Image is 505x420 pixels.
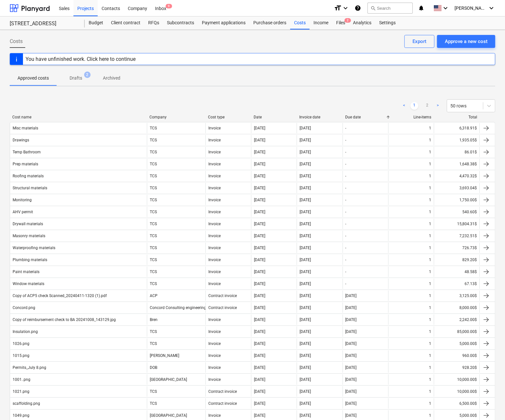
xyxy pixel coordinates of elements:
a: Subcontracts [163,17,198,29]
div: Income [310,17,332,29]
span: search [370,6,376,11]
div: TCS [150,270,157,274]
div: [DATE] [300,150,311,154]
div: 1 [429,305,431,310]
div: Plumbing materials [13,258,47,262]
a: Settings [375,17,400,29]
a: Budget [85,17,107,29]
div: Approve a new cost [445,37,488,46]
a: Payment applications [198,17,249,29]
div: [DATE] [346,353,357,358]
div: Export [412,37,426,46]
a: Analytics [349,17,375,29]
div: 3,693.04$ [434,183,479,193]
div: [DATE] [300,341,311,346]
p: Drafts [70,75,82,82]
div: Contract invoice [208,389,237,394]
div: [DATE] [254,222,265,226]
div: [DATE] [254,377,265,382]
div: [DATE] [300,258,311,262]
div: 1 [429,174,431,178]
div: Monitoring [13,198,32,202]
div: [DATE] [300,377,311,382]
div: Invoice [208,162,221,166]
div: Line-items [391,115,431,119]
div: [GEOGRAPHIC_DATA] [150,413,187,418]
div: 67.13$ [434,279,479,289]
div: Invoice [208,282,221,286]
div: Permits_July 8.png [13,365,46,370]
div: [DATE] [254,258,265,262]
div: 1 [429,210,431,214]
div: Misc materials [13,126,38,130]
div: 1049.png [13,413,29,418]
div: - [346,210,346,214]
div: 15,804.31$ [434,219,479,229]
div: [DATE] [254,293,265,298]
span: 2 [345,18,351,23]
div: [DATE] [300,282,311,286]
div: [DATE] [254,329,265,334]
div: [DATE] [300,222,311,226]
div: 85,000.00$ [434,326,479,337]
div: [DATE] [254,282,265,286]
div: Invoice [208,198,221,202]
a: Page 1 is your current page [411,102,418,110]
div: [DATE] [254,150,265,154]
div: Temp Bathroom [13,150,41,154]
div: Invoice [208,174,221,178]
div: Invoice [208,246,221,250]
div: [DATE] [300,198,311,202]
div: Invoice date [300,115,340,119]
div: - [346,234,346,238]
div: [DATE] [300,126,311,130]
div: [DATE] [254,270,265,274]
div: - [346,246,346,250]
i: format_size [334,4,342,12]
div: Total [437,115,477,119]
div: [DATE] [300,329,311,334]
div: [DATE] [300,401,311,406]
div: ACP [150,293,158,298]
div: 540.60$ [434,207,479,217]
div: - [346,150,346,154]
div: [DATE] [254,413,265,418]
div: [DATE] [300,186,311,190]
div: TCS [150,329,157,334]
div: [DATE] [346,341,357,346]
div: 1021.png [13,389,29,394]
div: [DATE] [254,365,265,370]
div: [DATE] [254,174,265,178]
div: - [346,126,346,130]
div: [DATE] [300,389,311,394]
div: Contract invoice [208,305,237,310]
div: Concord.png [13,305,35,310]
div: - [346,186,346,190]
div: Purchase orders [249,17,290,29]
a: Next page [434,102,442,110]
div: [DATE] [300,210,311,214]
div: 1026.png [13,341,29,346]
div: Invoice [208,365,221,370]
div: 8,000.00$ [434,303,479,313]
div: 1,935.05$ [434,135,479,145]
div: 48.58$ [434,267,479,277]
div: 1 [429,401,431,406]
div: [PERSON_NAME] [150,353,179,358]
p: Approved costs [17,75,49,82]
div: 1 [429,150,431,154]
div: [DATE] [300,305,311,310]
div: [DATE] [346,329,357,334]
div: [DATE] [254,162,265,166]
div: Invoice [208,234,221,238]
div: [DATE] [254,126,265,130]
iframe: Chat Widget [473,389,505,420]
div: Copy of reimbursement check to BA 20241008_143129.jpg [13,317,116,322]
i: keyboard_arrow_down [442,4,449,12]
div: [DATE] [254,210,265,214]
a: Costs [290,17,310,29]
div: [DATE] [300,246,311,250]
